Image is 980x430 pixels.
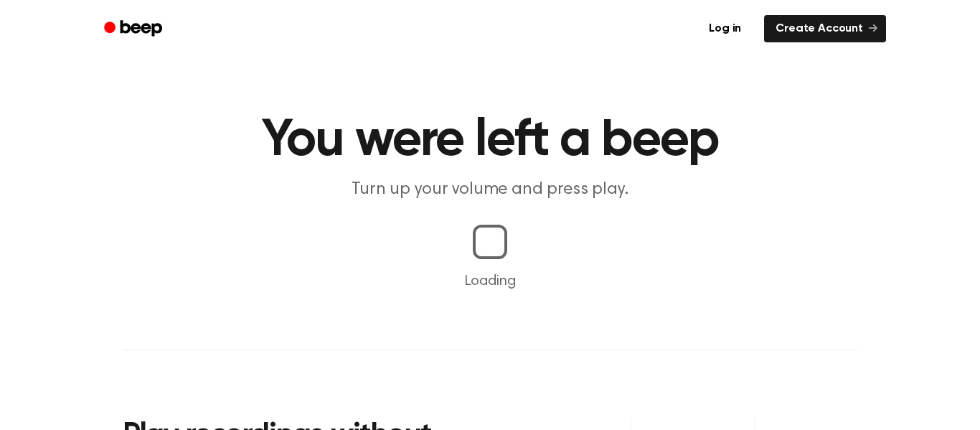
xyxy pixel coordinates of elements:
[123,115,857,167] h1: You were left a beep
[94,15,175,43] a: Beep
[694,12,755,45] a: Log in
[215,178,765,202] p: Turn up your volume and press play.
[764,15,886,42] a: Create Account
[17,271,963,292] p: Loading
